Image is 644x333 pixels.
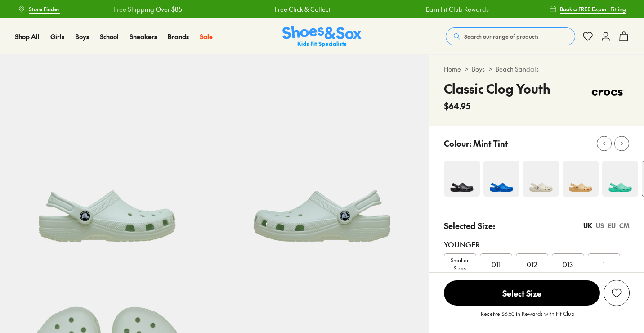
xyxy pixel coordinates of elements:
h4: Classic Clog Youth [444,79,550,98]
span: Book a FREE Expert Fitting [560,5,626,13]
button: Select Size [444,280,600,306]
img: SNS_Logo_Responsive.svg [282,26,362,48]
span: Brands [168,32,189,41]
span: 1 [603,259,605,270]
span: $64.95 [444,100,470,112]
span: Select Size [444,280,600,306]
a: Shop All [15,32,40,41]
div: US [596,221,604,230]
span: 012 [527,259,537,270]
img: 5-553265_1 [215,55,429,270]
div: Younger [444,239,630,250]
img: 4-548434_1 [483,161,519,197]
div: > > [444,64,630,74]
div: UK [583,221,592,230]
a: Home [444,64,461,74]
p: Colour: [444,137,471,149]
span: Boys [75,32,89,41]
span: Store Finder [29,5,60,13]
p: Selected Size: [444,220,495,232]
span: School [100,32,119,41]
img: 4-502800_1 [523,161,559,197]
span: Shop All [15,32,40,41]
a: Earn Fit Club Rewards [411,4,474,14]
a: Shoes & Sox [282,26,362,48]
a: Free Shipping Over $85 [99,4,168,14]
div: EU [608,221,616,230]
a: Sale [200,32,213,41]
img: 4-493676_1 [444,161,480,197]
a: Boys [75,32,89,41]
p: Receive $6.50 in Rewards with Fit Club [481,310,574,326]
div: CM [619,221,630,230]
img: 4-502818_1 [602,161,638,197]
span: Search our range of products [464,32,538,40]
a: School [100,32,119,41]
a: Sneakers [130,32,157,41]
span: 013 [563,259,573,270]
a: Book a FREE Expert Fitting [549,1,626,17]
span: 011 [492,259,501,270]
button: Search our range of products [446,27,575,45]
span: Sneakers [130,32,157,41]
span: Sale [200,32,213,41]
img: 4-538782_1 [563,161,599,197]
a: Brands [168,32,189,41]
button: Add to Wishlist [604,280,630,306]
a: Boys [472,64,485,74]
span: Girls [50,32,64,41]
img: Vendor logo [586,79,630,106]
a: Beach Sandals [496,64,539,74]
a: Free Click & Collect [260,4,316,14]
a: Girls [50,32,64,41]
span: Smaller Sizes [444,256,476,272]
p: Mint Tint [473,137,508,149]
a: Store Finder [18,1,60,17]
